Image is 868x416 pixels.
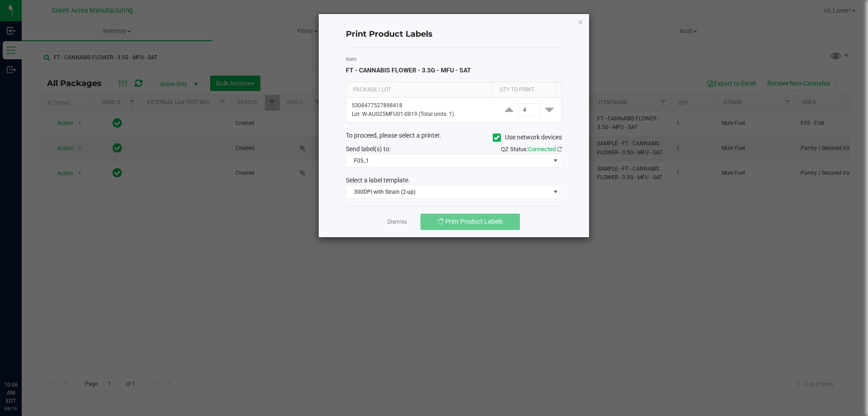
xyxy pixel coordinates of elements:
p: 5308477527898418 [352,101,491,110]
iframe: Resource center [9,344,36,371]
div: Select a label template. [339,176,569,185]
span: FT - CANNABIS FLOWER - 3.5G - MFU - SAT [346,67,471,74]
iframe: Resource center unread badge [27,342,38,353]
h4: Print Product Labels [346,29,562,40]
a: Dismiss [387,218,407,226]
span: F05_1 [346,154,550,167]
span: 300DPI with Strain (2-up) [346,186,550,198]
span: Print Product Labels [445,218,503,225]
label: Item [346,55,562,63]
button: Print Product Labels [420,214,520,230]
span: Send label(s) to: [346,145,391,153]
div: To proceed, please select a printer. [339,131,569,144]
th: Package | Lot [346,82,492,98]
th: Qty to Print [492,82,555,98]
span: QZ Status: [501,146,562,153]
label: Use network devices [493,133,562,142]
span: Connected [528,146,556,153]
p: Lot: W-AUG25MFU01-0819 (Total units: 1) [352,110,491,119]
